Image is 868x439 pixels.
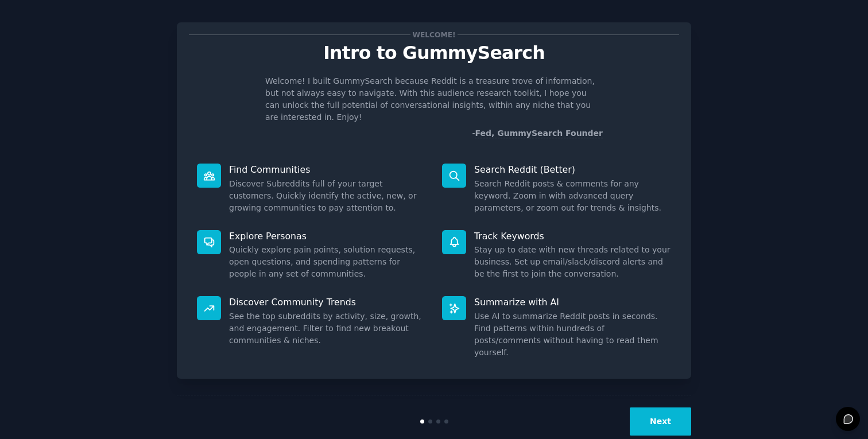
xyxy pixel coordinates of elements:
p: Find Communities [229,164,426,176]
dd: See the top subreddits by activity, size, growth, and engagement. Filter to find new breakout com... [229,310,426,347]
dd: Discover Subreddits full of your target customers. Quickly identify the active, new, or growing c... [229,178,426,214]
p: Welcome! I built GummySearch because Reddit is a treasure trove of information, but not always ea... [265,75,603,123]
p: Explore Personas [229,230,426,242]
div: - [472,127,603,139]
button: Next [630,407,691,436]
p: Intro to GummySearch [189,43,679,63]
p: Summarize with AI [474,296,671,308]
p: Track Keywords [474,230,671,242]
dd: Use AI to summarize Reddit posts in seconds. Find patterns within hundreds of posts/comments with... [474,310,671,359]
p: Discover Community Trends [229,296,426,308]
dd: Stay up to date with new threads related to your business. Set up email/slack/discord alerts and ... [474,244,671,280]
p: Search Reddit (Better) [474,164,671,176]
dd: Quickly explore pain points, solution requests, open questions, and spending patterns for people ... [229,244,426,280]
a: Fed, GummySearch Founder [475,129,603,138]
dd: Search Reddit posts & comments for any keyword. Zoom in with advanced query parameters, or zoom o... [474,178,671,214]
span: Welcome! [410,29,458,41]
